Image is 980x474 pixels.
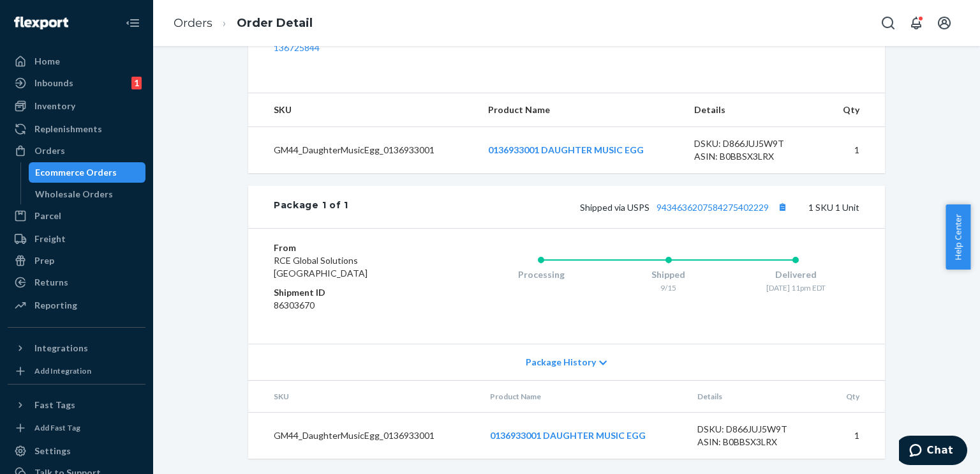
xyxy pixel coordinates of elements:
[8,141,145,161] a: Orders
[34,342,88,355] div: Integrations
[248,413,480,459] td: GM44_DaughterMusicEgg_0136933001
[34,276,68,289] div: Returns
[732,282,859,293] div: [DATE] 11pm EDT
[490,430,646,441] a: 0136933001 DAUGHTER MUSIC EGG
[477,268,605,281] div: Processing
[8,272,145,293] a: Returns
[827,413,885,459] td: 1
[120,10,145,36] button: Close Navigation
[35,188,113,201] div: Wholesale Orders
[684,93,824,127] th: Details
[34,55,60,68] div: Home
[248,381,480,413] th: SKU
[274,42,320,53] a: 136725844
[274,286,426,299] dt: Shipment ID
[34,299,77,312] div: Reporting
[174,16,212,30] a: Orders
[8,51,145,72] a: Home
[248,127,478,174] td: GM44_DaughterMusicEgg_0136933001
[34,445,71,457] div: Settings
[694,137,814,150] div: DSKU: D866JUJ5W9T
[131,77,142,89] div: 1
[687,381,828,413] th: Details
[8,96,145,116] a: Inventory
[8,363,145,379] a: Add Integration
[248,93,478,127] th: SKU
[488,144,644,155] a: 0136933001 DAUGHTER MUSIC EGG
[899,436,967,468] iframe: Opens a widget where you can chat to one of our agents
[8,295,145,316] a: Reporting
[580,202,791,213] span: Shipped via USPS
[8,338,145,358] button: Integrations
[697,436,817,448] div: ASIN: B0BBSX3LRX
[932,10,957,36] button: Open account menu
[34,254,54,267] div: Prep
[8,206,145,226] a: Parcel
[732,268,859,281] div: Delivered
[34,123,102,135] div: Replenishments
[824,127,885,174] td: 1
[274,255,367,279] span: RCE Global Solutions [GEOGRAPHIC_DATA]
[8,441,145,461] a: Settings
[526,356,596,369] span: Package History
[29,184,146,204] a: Wholesale Orders
[237,16,313,30] a: Order Detail
[8,229,145,249] a: Freight
[697,423,817,436] div: DSKU: D866JUJ5W9T
[163,4,323,42] ol: breadcrumbs
[34,77,73,89] div: Inbounds
[34,210,61,222] div: Parcel
[875,10,901,36] button: Open Search Box
[774,199,791,215] button: Copy tracking number
[480,381,687,413] th: Product Name
[274,241,426,254] dt: From
[694,150,814,163] div: ASIN: B0BBSX3LRX
[827,381,885,413] th: Qty
[8,250,145,271] a: Prep
[34,233,66,245] div: Freight
[274,299,426,312] dd: 86303670
[34,365,91,376] div: Add Integration
[274,199,348,215] div: Package 1 of 1
[8,395,145,415] button: Fast Tags
[14,17,68,29] img: Flexport logo
[946,204,970,270] button: Help Center
[34,422,80,433] div: Add Fast Tag
[34,100,75,112] div: Inventory
[29,162,146,183] a: Ecommerce Orders
[34,144,65,157] div: Orders
[605,282,732,293] div: 9/15
[8,119,145,139] a: Replenishments
[35,166,117,179] div: Ecommerce Orders
[34,399,75,411] div: Fast Tags
[8,420,145,436] a: Add Fast Tag
[478,93,684,127] th: Product Name
[657,202,769,213] a: 9434636207584275402229
[348,199,859,215] div: 1 SKU 1 Unit
[903,10,929,36] button: Open notifications
[8,73,145,93] a: Inbounds1
[605,268,732,281] div: Shipped
[824,93,885,127] th: Qty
